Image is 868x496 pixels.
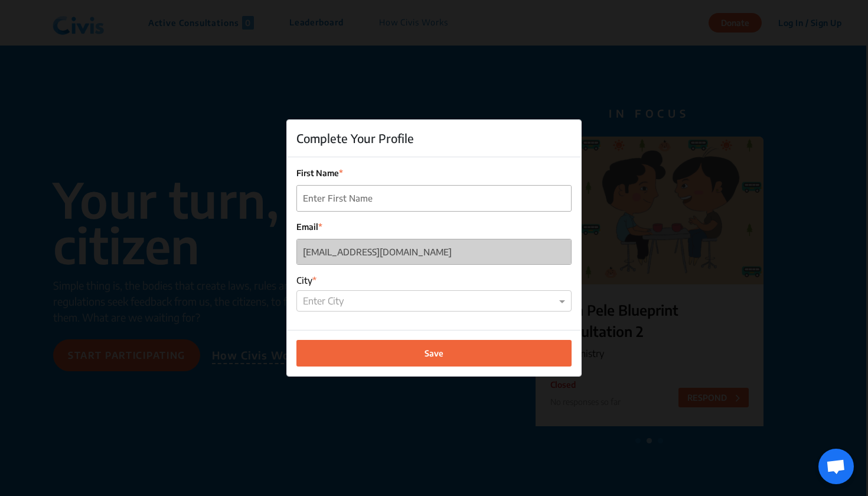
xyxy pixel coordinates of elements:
span: Save [425,347,443,359]
label: Email [296,221,572,233]
h5: Complete Your Profile [296,129,414,147]
a: Open chat [818,449,854,484]
button: Save [296,340,572,367]
label: First Name [296,167,572,179]
label: City [296,274,572,287]
input: Enter First Name [297,186,571,211]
